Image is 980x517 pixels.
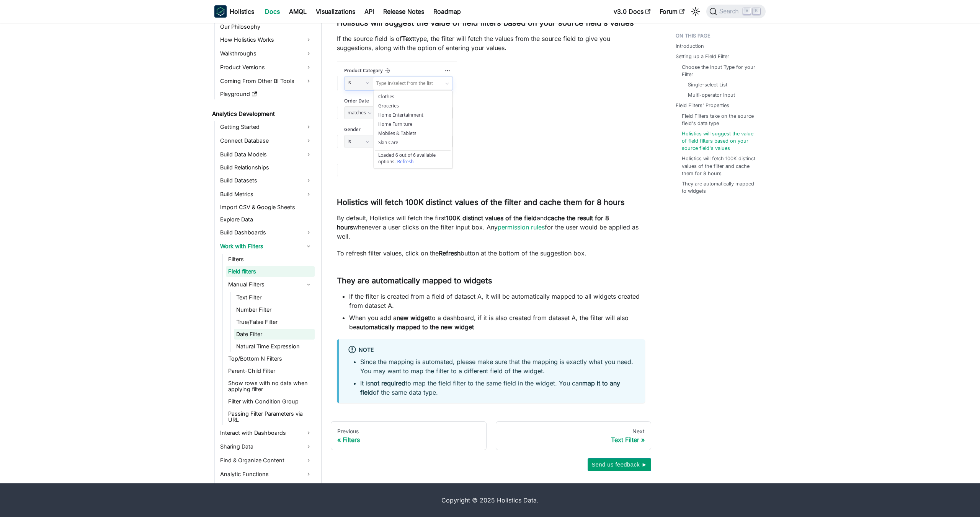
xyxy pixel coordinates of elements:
[446,214,537,222] strong: 100K distinct values of the field
[218,202,315,213] a: Import CSV & Google Sheets
[676,53,729,60] a: Setting up a Field Filter
[498,223,545,231] a: permission rules
[348,345,636,355] div: Note
[218,121,315,133] a: Getting Started
[214,5,227,18] img: Holistics
[218,148,315,161] a: Build Data Models
[331,421,651,450] nav: Docs pages
[218,47,315,60] a: Walkthroughs
[234,292,315,303] a: Text Filter
[349,292,645,310] li: If the filter is created from a field of dataset A, it will be automatically mapped to all widget...
[234,329,315,340] a: Date Filter
[337,428,480,435] div: Previous
[676,102,729,109] a: Field Filters' Properties
[753,8,760,15] kbd: K
[337,214,609,231] strong: cache the result for 8 hours
[682,63,758,78] a: Choose the Input Type for your Filter
[743,8,751,15] kbd: ⌘
[337,213,645,241] p: By default, Holistics will fetch the first and whenever a user clicks on the filter input box. An...
[218,240,315,252] a: Work with Filters
[234,317,315,327] a: True/False Filter
[226,353,315,364] a: Top/Bottom N Filters
[226,396,315,407] a: Filter with Condition Group
[588,458,651,471] button: Send us feedback ►
[356,323,474,331] strong: automatically mapped to the new widget
[591,460,647,470] span: Send us feedback ►
[218,89,315,99] a: Playground
[218,135,315,147] a: Connect Database
[337,198,645,207] h3: Holistics will fetch 100K distinct values of the filter and cache them for 8 hours
[397,314,430,322] strong: new widget
[688,91,735,99] a: Multi-operator Input
[214,5,254,18] a: HolisticsHolistics
[218,214,315,225] a: Explore Data
[230,7,254,16] b: Holistics
[337,18,645,28] h3: Holistics will suggest the value of field filters based on your source field's values
[682,180,758,195] a: They are automatically mapped to widgets
[379,5,429,18] a: Release Notes
[682,130,758,152] a: Holistics will suggest the value of field filters based on your source field's values
[260,5,284,18] a: Docs
[429,5,465,18] a: Roadmap
[218,188,315,200] a: Build Metrics
[682,155,758,177] a: Holistics will fetch 100K distinct values of the filter and cache them for 8 hours
[226,366,315,376] a: Parent-Child Filter
[218,21,315,32] a: Our Philosophy
[337,34,645,52] p: If the source field is of type, the filter will fetch the values from the source field to give yo...
[655,5,689,18] a: Forum
[284,5,311,18] a: AMQL
[218,427,315,439] a: Interact with Dashboards
[502,436,645,444] div: Text Filter
[218,61,315,73] a: Product Versions
[360,379,620,396] strong: map it to any field
[226,378,315,395] a: Show rows with no data when applying filter
[331,421,487,450] a: PreviousFilters
[218,34,315,46] a: How Holistics Works
[370,379,405,387] strong: not required
[247,496,733,505] div: Copyright © 2025 Holistics Data.
[717,8,743,15] span: Search
[218,482,315,494] a: Date & Time
[682,112,758,127] a: Field Filters take on the source field's data type
[226,278,315,291] a: Manual Filters
[502,428,645,435] div: Next
[210,109,315,119] a: Analytics Development
[218,226,315,239] a: Build Dashboards
[496,421,652,450] a: NextText Filter
[234,341,315,352] a: Natural Time Expression
[218,174,315,187] a: Build Datasets
[360,5,379,18] a: API
[349,313,645,332] li: When you add a to a dashboard, if it is also created from dataset A, the filter will also be
[226,408,315,425] a: Passing Filter Parameters via URL
[439,249,461,257] strong: Refresh
[218,441,315,453] a: Sharing Data
[706,5,766,18] button: Search (Command+K)
[609,5,655,18] a: v3.0 Docs
[226,266,315,277] a: Field filters
[218,454,315,467] a: Find & Organize Content
[360,379,636,397] li: It is to map the field filter to the same field in the widget. You can of the same data type.
[226,254,315,265] a: Filters
[360,357,636,376] li: Since the mapping is automated, please make sure that the mapping is exactly what you need. You m...
[402,35,414,42] strong: Text
[337,249,645,258] p: To refresh filter values, click on the button at the bottom of the suggestion box.
[218,75,315,87] a: Coming From Other BI Tools
[218,162,315,173] a: Build Relationships
[311,5,360,18] a: Visualizations
[218,468,315,480] a: Analytic Functions
[676,42,704,50] a: Introduction
[689,5,702,18] button: Switch between dark and light mode (currently light mode)
[234,304,315,315] a: Number Filter
[337,436,480,444] div: Filters
[688,81,727,88] a: Single-select List
[337,276,645,286] h3: They are automatically mapped to widgets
